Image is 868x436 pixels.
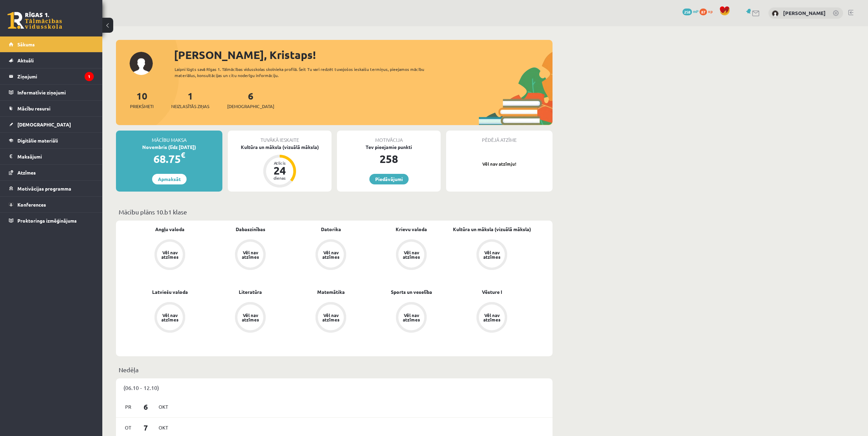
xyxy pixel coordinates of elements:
div: Laipni lūgts savā Rīgas 1. Tālmācības vidusskolas skolnieka profilā. Šeit Tu vari redzēt tuvojošo... [175,66,437,78]
div: Tev pieejamie punkti [337,144,441,151]
i: 1 [85,72,94,81]
a: Vēl nav atzīmes [291,239,371,271]
a: Datorika [321,226,341,233]
div: Vēl nav atzīmes [482,250,501,259]
a: Vēl nav atzīmes [371,302,452,334]
span: Pr [121,402,135,412]
span: Mācību resursi [17,105,50,111]
a: Proktoringa izmēģinājums [9,213,94,228]
div: Vēl nav atzīmes [241,313,260,322]
a: Maksājumi [9,149,94,164]
span: Aktuāli [17,57,34,63]
img: Kristaps Korotkevičs [772,10,779,17]
span: Sākums [17,41,35,47]
span: Priekšmeti [130,103,153,110]
span: Motivācijas programma [17,185,71,192]
div: Vēl nav atzīmes [321,313,340,322]
a: Ziņojumi1 [9,69,94,84]
a: Atzīmes [9,165,94,180]
a: Informatīvie ziņojumi [9,85,94,100]
a: Konferences [9,197,94,212]
a: Literatūra [239,288,262,296]
legend: Informatīvie ziņojumi [17,85,94,100]
a: Vēl nav atzīmes [452,302,532,334]
div: Vēl nav atzīmes [321,250,340,259]
div: Kultūra un māksla (vizuālā māksla) [228,144,332,151]
p: Vēl nav atzīmju! [450,161,549,167]
a: Sākums [9,36,94,52]
a: Vēl nav atzīmes [371,239,452,271]
legend: Ziņojumi [17,69,94,84]
span: Proktoringa izmēģinājums [17,217,77,224]
div: Novembris (līdz [DATE]) [116,144,222,151]
a: 258 mP [682,9,698,14]
p: Mācību plāns 10.b1 klase [119,207,550,216]
div: Pēdējā atzīme [446,131,553,144]
a: Latviešu valoda [152,288,188,296]
span: 258 [682,9,692,15]
div: Motivācija [337,131,441,144]
a: Kultūra un māksla (vizuālā māksla) [453,226,531,233]
div: Vēl nav atzīmes [241,250,260,259]
span: € [181,150,185,160]
a: [DEMOGRAPHIC_DATA] [9,117,94,132]
a: Kultūra un māksla (vizuālā māksla) Atlicis 24 dienas [228,144,332,189]
span: mP [693,9,698,14]
a: Dabaszinības [236,226,265,233]
a: [PERSON_NAME] [783,10,826,16]
span: 7 [135,422,157,433]
a: Vēl nav atzīmes [452,239,532,271]
p: Nedēļa [119,365,550,374]
span: [DEMOGRAPHIC_DATA] [227,103,274,110]
div: 258 [337,151,441,167]
a: Vēl nav atzīmes [210,302,291,334]
span: Neizlasītās ziņas [171,103,209,110]
a: Motivācijas programma [9,181,94,196]
legend: Maksājumi [17,149,94,164]
span: Atzīmes [17,169,36,176]
div: Mācību maksa [116,131,222,144]
a: Digitālie materiāli [9,133,94,148]
div: Vēl nav atzīmes [160,250,179,259]
div: Vēl nav atzīmes [482,313,501,322]
span: xp [708,9,712,14]
a: 6[DEMOGRAPHIC_DATA] [227,90,274,110]
div: [PERSON_NAME], Kristaps! [174,47,553,63]
div: Atlicis [269,161,290,165]
div: Vēl nav atzīmes [160,313,179,322]
a: Piedāvājumi [369,174,409,184]
span: Ot [121,422,135,433]
div: dienas [269,176,290,180]
div: 68.75 [116,151,222,167]
a: Matemātika [317,288,345,296]
span: Okt [156,402,171,412]
a: Vēl nav atzīmes [130,239,210,271]
span: 6 [135,401,157,412]
a: Apmaksāt [152,174,187,184]
div: (06.10 - 12.10) [116,378,553,397]
a: Vēl nav atzīmes [130,302,210,334]
a: Vēsture I [482,288,502,296]
a: Sports un veselība [391,288,432,296]
span: Okt [156,422,171,433]
a: Krievu valoda [396,226,427,233]
a: Mācību resursi [9,101,94,116]
a: Angļu valoda [155,226,185,233]
div: 24 [269,165,290,176]
div: Tuvākā ieskaite [228,131,332,144]
a: Rīgas 1. Tālmācības vidusskola [8,12,62,29]
a: 1Neizlasītās ziņas [171,90,209,110]
div: Vēl nav atzīmes [402,250,421,259]
a: 87 xp [700,9,716,14]
span: Digitālie materiāli [17,137,58,144]
a: 10Priekšmeti [130,90,153,110]
a: Vēl nav atzīmes [291,302,371,334]
span: 87 [700,9,707,15]
a: Vēl nav atzīmes [210,239,291,271]
span: [DEMOGRAPHIC_DATA] [17,121,71,127]
div: Vēl nav atzīmes [402,313,421,322]
a: Aktuāli [9,52,94,68]
span: Konferences [17,201,46,208]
